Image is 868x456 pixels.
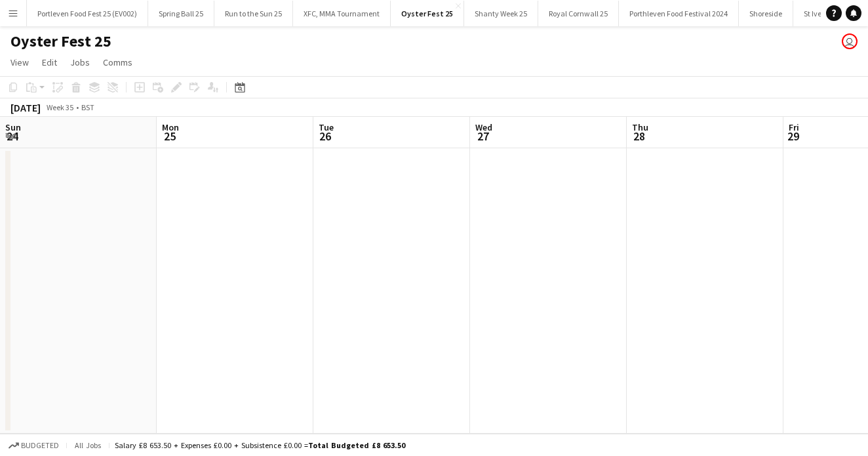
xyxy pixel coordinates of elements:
[65,54,95,71] a: Jobs
[103,56,132,68] span: Comms
[5,54,34,71] a: View
[317,129,334,144] span: 26
[81,102,94,112] div: BST
[72,440,104,450] span: All jobs
[7,438,61,453] button: Budgeted
[319,121,334,133] span: Tue
[538,1,619,26] button: Royal Cornwall 25
[293,1,391,26] button: XFC, MMA Tournament
[739,1,793,26] button: Shoreside
[3,129,21,144] span: 24
[475,121,492,133] span: Wed
[21,441,59,450] span: Budgeted
[43,102,76,112] span: Week 35
[162,121,179,133] span: Mon
[27,1,148,26] button: Portleven Food Fest 25 (EV002)
[308,440,405,450] span: Total Budgeted £8 653.50
[630,129,648,144] span: 28
[789,121,799,133] span: Fri
[42,56,57,68] span: Edit
[148,1,214,26] button: Spring Ball 25
[214,1,293,26] button: Run to the Sun 25
[10,101,41,114] div: [DATE]
[115,440,405,450] div: Salary £8 653.50 + Expenses £0.00 + Subsistence £0.00 =
[473,129,492,144] span: 27
[391,1,464,26] button: Oyster Fest 25
[5,121,21,133] span: Sun
[10,56,29,68] span: View
[464,1,538,26] button: Shanty Week 25
[619,1,739,26] button: Porthleven Food Festival 2024
[10,31,111,51] h1: Oyster Fest 25
[842,33,858,49] app-user-avatar: Gary James
[98,54,138,71] a: Comms
[632,121,648,133] span: Thu
[37,54,62,71] a: Edit
[787,129,799,144] span: 29
[160,129,179,144] span: 25
[70,56,90,68] span: Jobs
